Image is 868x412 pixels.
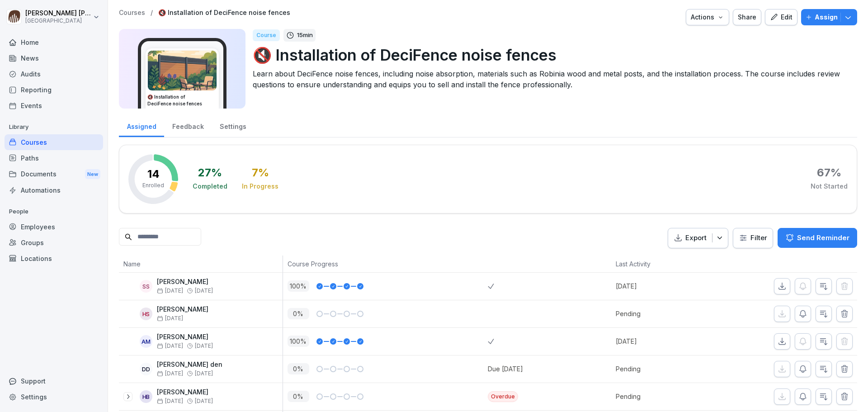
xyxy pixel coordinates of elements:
[119,9,145,17] a: Courses
[739,233,767,242] div: Filter
[193,182,227,191] div: Completed
[801,9,857,25] button: Assign
[5,66,103,82] a: Audits
[253,43,850,66] p: 🔇 Installation of DeciFence noise fences
[5,166,103,183] div: Documents
[5,235,103,251] div: Groups
[158,9,290,17] a: 🔇 Installation of DeciFence noise fences
[733,9,761,25] button: Share
[616,259,709,269] p: Last Activity
[253,68,850,90] p: Learn about DeciFence noise fences, including noise absorption, materials such as Robinia wood an...
[288,259,484,269] p: Course Progress
[5,34,103,50] a: Home
[5,134,103,150] a: Courses
[157,306,208,313] p: [PERSON_NAME]
[488,364,523,374] div: Due [DATE]
[195,288,213,294] span: [DATE]
[5,389,103,405] a: Settings
[770,12,793,22] div: Edit
[195,398,213,404] span: [DATE]
[5,82,103,98] a: Reporting
[147,169,160,180] p: 14
[686,9,729,25] button: Actions
[5,204,103,219] p: People
[616,309,714,318] p: Pending
[25,18,91,24] p: [GEOGRAPHIC_DATA]
[140,390,152,403] div: HB
[5,251,103,266] a: Locations
[488,391,518,402] div: Overdue
[140,308,152,320] div: HS
[157,315,183,322] span: [DATE]
[85,169,100,180] div: New
[288,363,309,374] p: 0 %
[5,150,103,166] a: Paths
[288,336,309,347] p: 100 %
[738,12,756,22] div: Share
[157,278,213,286] p: [PERSON_NAME]
[195,343,213,349] span: [DATE]
[5,120,103,134] p: Library
[5,166,103,183] a: DocumentsNew
[616,336,714,346] p: [DATE]
[119,114,164,137] a: Assigned
[147,94,217,107] h3: 🔇 Installation of DeciFence noise fences
[778,228,857,248] button: Send Reminder
[242,182,278,191] div: In Progress
[25,9,91,17] p: [PERSON_NAME] [PERSON_NAME]
[212,114,254,137] a: Settings
[5,219,103,235] a: Employees
[140,363,152,375] div: Dd
[5,50,103,66] a: News
[253,29,280,41] div: Course
[151,9,153,17] p: /
[157,370,183,377] span: [DATE]
[668,228,728,248] button: Export
[815,12,838,22] p: Assign
[5,98,103,114] a: Events
[157,388,213,396] p: [PERSON_NAME]
[5,182,103,198] a: Automations
[157,398,183,404] span: [DATE]
[288,391,309,402] p: 0 %
[733,228,773,248] button: Filter
[5,373,103,389] div: Support
[691,12,724,22] div: Actions
[140,280,152,293] div: SS
[288,308,309,319] p: 0 %
[164,114,212,137] a: Feedback
[797,233,849,243] p: Send Reminder
[157,333,213,341] p: [PERSON_NAME]
[195,370,213,377] span: [DATE]
[288,280,309,292] p: 100 %
[252,167,269,178] div: 7 %
[142,181,164,189] p: Enrolled
[157,361,222,369] p: [PERSON_NAME] den
[140,335,152,348] div: AM
[297,31,313,40] p: 15 min
[685,233,707,243] p: Export
[616,392,714,401] p: Pending
[123,259,278,269] p: Name
[198,167,222,178] div: 27 %
[157,288,183,294] span: [DATE]
[616,281,714,291] p: [DATE]
[148,51,217,90] img: thgb2mx0bhcepjhojq3x82qb.png
[765,9,797,25] button: Edit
